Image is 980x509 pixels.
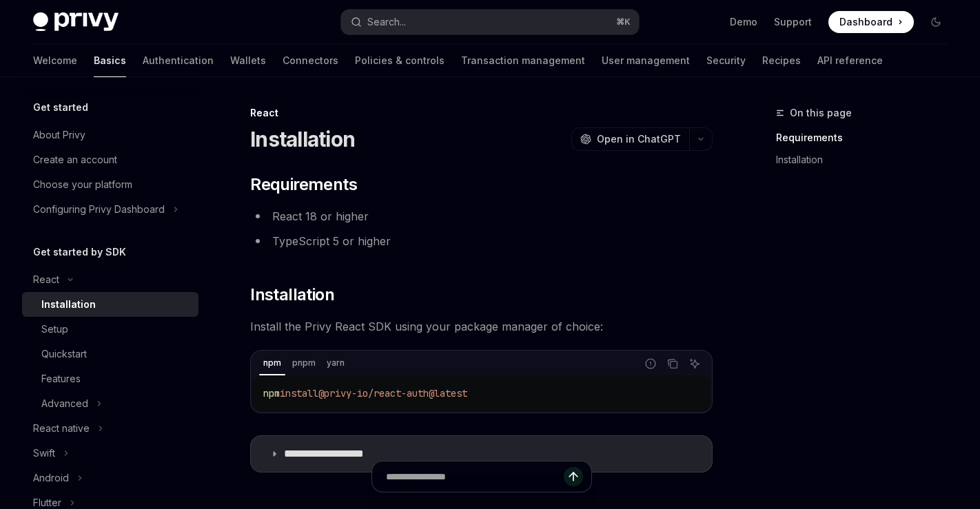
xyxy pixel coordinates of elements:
button: Copy the contents from the code block [664,355,682,373]
a: API reference [817,44,883,77]
button: Toggle Configuring Privy Dashboard section [22,197,198,222]
div: React native [33,420,90,437]
a: User management [602,44,690,77]
div: Quickstart [41,346,87,362]
a: Quickstart [22,342,198,366]
a: Installation [22,292,198,317]
h5: Get started [33,99,88,116]
a: Basics [94,44,126,77]
div: npm [259,355,285,371]
h5: Get started by SDK [33,244,126,260]
div: yarn [323,355,349,371]
li: React 18 or higher [250,207,713,226]
div: pnpm [288,355,320,371]
a: Demo [730,15,757,29]
button: Toggle Android section [22,466,198,490]
button: Toggle dark mode [925,11,947,33]
div: Search... [367,14,406,30]
div: Create an account [33,152,117,168]
a: Installation [776,149,958,171]
a: Create an account [22,147,198,172]
a: Authentication [143,44,214,77]
a: Connectors [283,44,338,77]
span: ⌘ K [616,17,631,28]
span: Installation [250,284,334,306]
a: Security [706,44,746,77]
input: Ask a question... [386,461,564,492]
div: Features [41,371,81,387]
a: Policies & controls [355,44,445,77]
a: Requirements [776,127,958,149]
div: Setup [41,321,68,337]
a: Transaction management [461,44,585,77]
span: On this page [790,105,852,121]
span: @privy-io/react-auth@latest [318,387,467,399]
div: Advanced [41,395,88,412]
button: Open search [341,10,638,34]
div: Configuring Privy Dashboard [33,201,165,218]
span: npm [263,387,280,399]
a: Choose your platform [22,172,198,197]
span: Open in ChatGPT [597,132,681,146]
a: Recipes [762,44,801,77]
img: dark logo [33,12,119,32]
a: Features [22,366,198,391]
span: Requirements [250,174,357,196]
a: Wallets [230,44,266,77]
a: Support [774,15,812,29]
li: TypeScript 5 or higher [250,231,713,251]
button: Send message [564,467,583,486]
button: Ask AI [686,355,704,373]
button: Toggle React native section [22,416,198,441]
a: Welcome [33,44,77,77]
a: Setup [22,317,198,342]
button: Open in ChatGPT [571,127,689,151]
div: Choose your platform [33,176,132,193]
div: Android [33,470,69,486]
span: Dashboard [839,15,892,29]
div: Swift [33,445,55,461]
h1: Installation [250,127,355,152]
button: Toggle Swift section [22,441,198,466]
div: React [250,106,713,120]
span: Install the Privy React SDK using your package manager of choice: [250,317,713,336]
button: Toggle React section [22,267,198,292]
a: About Privy [22,123,198,147]
a: Dashboard [828,11,914,33]
div: Installation [41,296,96,313]
button: Report incorrect code [642,355,660,373]
button: Toggle Advanced section [22,391,198,416]
div: About Privy [33,127,85,143]
div: React [33,271,59,288]
span: install [280,387,318,399]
